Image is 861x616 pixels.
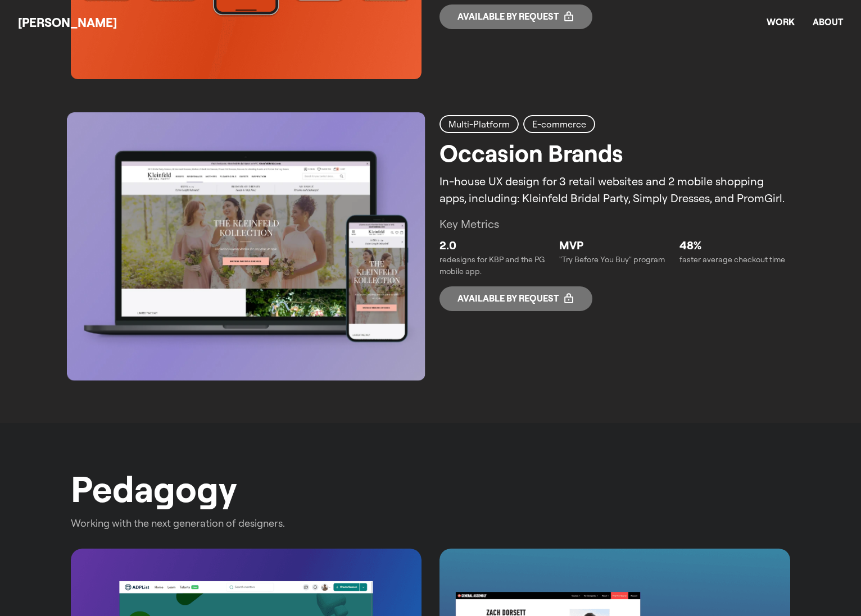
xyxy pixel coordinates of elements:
p: Available by request [457,293,559,304]
h2: Occasion Brands [439,135,623,171]
a: Work [767,16,795,28]
a: About [813,16,843,28]
span: Available by request [439,286,592,311]
p: Working with the next generation of designers. [71,515,430,531]
p: MVP [559,237,670,254]
p: 2.0 [439,237,550,254]
a: [PERSON_NAME] [18,15,117,30]
p: Key Metrics [439,216,790,232]
p: faster average checkout time [679,254,790,266]
p: 48% [679,237,790,254]
h2: Pedagogy [71,468,237,511]
h2: E-commerce [532,117,586,131]
p: redesigns for KBP and the PG mobile app. [439,254,550,277]
p: In-house UX design for 3 retail websites and 2 mobile shopping apps, including: Kleinfeld Bridal ... [439,173,790,207]
h2: Multi-Platform [448,117,510,131]
p: "Try Before You Buy" program [559,254,670,266]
